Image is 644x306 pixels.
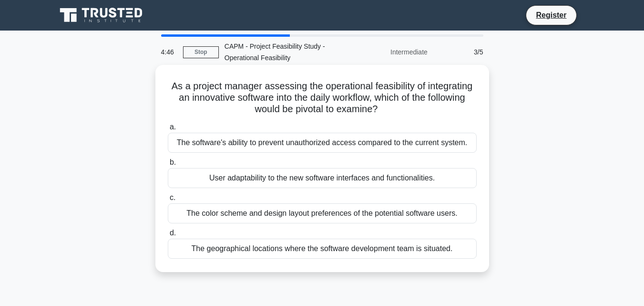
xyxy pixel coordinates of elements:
div: User adaptability to the new software interfaces and functionalities. [168,168,477,188]
div: Intermediate [350,42,433,62]
span: c. [170,193,175,201]
a: Stop [183,46,219,58]
div: CAPM - Project Feasibility Study - Operational Feasibility [219,37,350,67]
div: 3/5 [433,42,489,62]
h5: As a project manager assessing the operational feasibility of integrating an innovative software ... [167,80,478,116]
div: The software's ability to prevent unauthorized access compared to the current system. [168,133,477,153]
span: b. [170,158,176,166]
a: Register [530,9,572,21]
div: 4:46 [155,42,183,62]
div: The color scheme and design layout preferences of the potential software users. [168,203,477,223]
span: a. [170,123,176,131]
span: d. [170,229,176,237]
div: The geographical locations where the software development team is situated. [168,239,477,259]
